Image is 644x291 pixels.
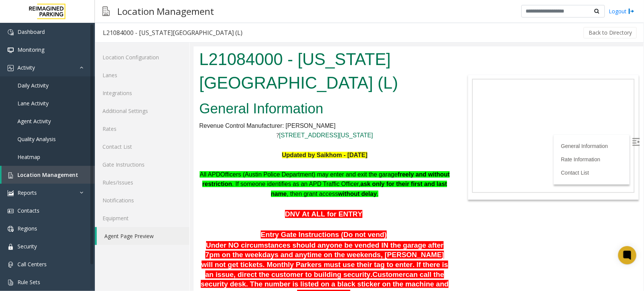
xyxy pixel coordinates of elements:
[95,138,189,156] a: Contact List
[17,64,35,71] span: Activity
[17,153,40,161] span: Heatmap
[17,28,45,35] span: Dashboard
[367,110,407,116] a: Rate Information
[95,102,189,120] a: Additional Settings
[93,144,145,151] span: , then grant access
[179,224,212,232] span: Customer
[88,105,174,112] b: Updated by Saikhom - [DATE]
[183,144,185,151] span: .
[17,171,78,178] span: Location Management
[17,261,47,268] span: Call Centers
[17,189,37,196] span: Reports
[8,280,14,286] img: 'icon'
[95,191,189,209] a: Notifications
[17,243,37,250] span: Security
[609,7,635,15] a: Logout
[95,209,189,227] a: Equipment
[95,84,189,102] a: Integrations
[95,120,189,138] a: Rates
[8,47,14,53] img: 'icon'
[95,156,189,173] a: Gate Instructions
[17,100,49,107] span: Lane Activity
[6,76,142,83] span: Revenue Control Manufacturer: [PERSON_NAME]
[102,2,110,21] img: pageIcon
[17,82,49,89] span: Daily Activity
[6,52,257,72] h2: General Information
[17,207,39,214] span: Contacts
[8,65,14,71] img: 'icon'
[95,48,189,66] a: Location Configuration
[38,134,167,141] span: . If someone identifies as an APD Traffic Officer,
[145,144,183,151] strong: without delay
[367,123,395,129] a: Contact List
[85,86,179,92] a: [STREET_ADDRESS][US_STATE]
[2,166,95,184] a: Location Management
[8,262,14,268] img: 'icon'
[49,125,204,131] span: (Austin Police Department) may enter and exit the garage
[367,97,414,103] a: General Information
[95,66,189,84] a: Lanes
[27,125,48,131] span: Officers
[177,224,179,232] span: .
[9,125,256,141] strong: freely and without restriction
[95,173,189,191] a: Rules/Issues
[17,225,37,232] span: Regions
[439,92,446,99] img: Open/Close Sidebar Menu
[628,7,635,15] img: logout
[91,164,169,172] span: DNV At ALL for ENTRY
[7,224,255,251] span: can call the security desk. The number is listed on a black sticker on the machine and is 512.420...
[8,29,14,35] img: 'icon'
[155,243,157,251] span: .
[8,190,14,196] img: 'icon'
[77,134,254,151] strong: ask only for their first and last name
[8,172,14,178] img: 'icon'
[17,135,56,143] span: Quality Analysis
[83,86,85,92] span: ?
[8,208,14,214] img: 'icon'
[103,28,242,38] div: L21084000 - [US_STATE][GEOGRAPHIC_DATA] (L)
[6,1,257,48] h1: L21084000 - [US_STATE][GEOGRAPHIC_DATA] (L)
[6,125,27,131] font: All APD
[67,184,193,192] span: Entry Gate Instructions (Do not vend)
[113,2,218,21] h3: Location Management
[8,195,255,232] span: Under NO circumstances should anyone be vended IN the garage after 7pm on the weekdays and anytim...
[97,227,189,245] a: Agent Page Preview
[584,27,637,38] button: Back to Directory
[17,118,51,125] span: Agent Activity
[17,278,40,286] span: Rule Sets
[8,244,14,250] img: 'icon'
[8,226,14,232] img: 'icon'
[17,46,44,53] span: Monitoring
